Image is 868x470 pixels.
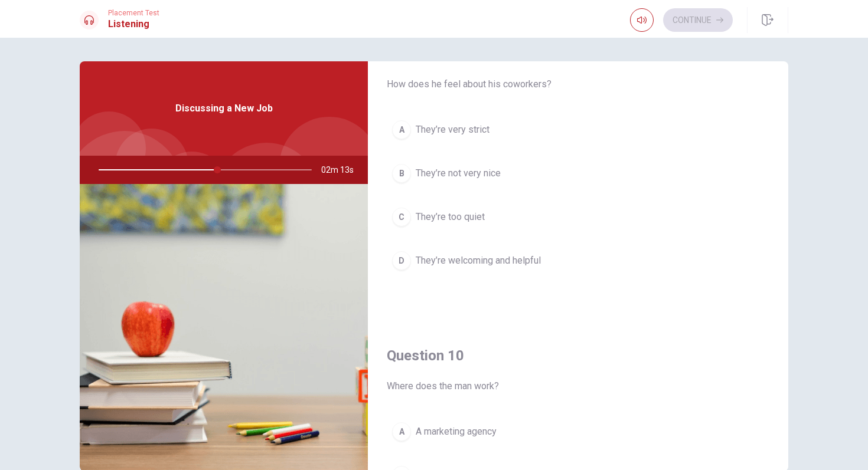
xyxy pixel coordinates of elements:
button: AA marketing agency [387,417,769,446]
div: B [392,164,411,183]
span: Placement Test [108,9,159,17]
button: CThey’re too quiet [387,202,769,232]
span: They’re very strict [416,123,490,137]
span: Where does the man work? [387,379,769,393]
div: D [392,251,411,270]
div: C [392,208,411,226]
span: Discussing a New Job [175,101,273,116]
span: 02m 13s [321,156,363,184]
button: BThey’re not very nice [387,159,769,188]
h4: Question 10 [387,346,769,365]
span: They’re too quiet [416,210,485,224]
button: AThey’re very strict [387,115,769,144]
span: They’re not very nice [416,166,501,180]
span: How does he feel about his coworkers? [387,77,769,91]
div: A [392,120,411,139]
h1: Listening [108,17,159,31]
span: A marketing agency [416,425,497,439]
button: DThey’re welcoming and helpful [387,246,769,275]
span: They’re welcoming and helpful [416,254,541,268]
div: A [392,422,411,441]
